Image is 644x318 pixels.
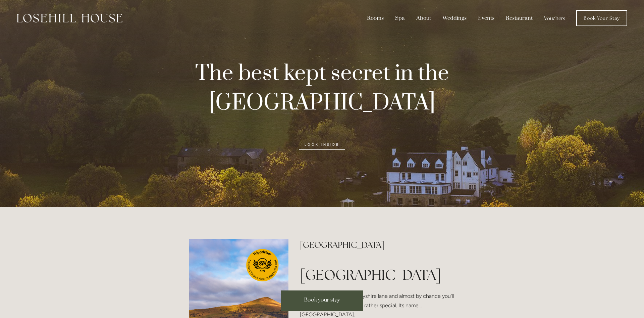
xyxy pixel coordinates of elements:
[304,296,340,303] span: Book your stay
[411,12,436,25] div: About
[437,12,472,25] div: Weddings
[281,290,363,311] a: Book your stay
[501,12,538,25] div: Restaurant
[576,10,627,26] a: Book Your Stay
[539,12,570,25] a: Vouchers
[473,12,499,25] div: Events
[390,12,410,25] div: Spa
[300,265,454,285] h1: [GEOGRAPHIC_DATA]
[17,14,122,22] img: Losehill House
[299,139,345,150] a: look inside
[195,60,454,117] strong: The best kept secret in the [GEOGRAPHIC_DATA]
[362,12,389,25] div: Rooms
[300,239,454,251] h2: [GEOGRAPHIC_DATA]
